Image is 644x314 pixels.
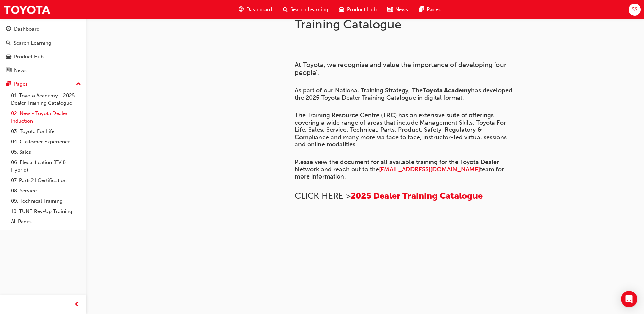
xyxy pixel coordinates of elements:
[351,191,483,201] a: 2025 Dealer Training Catalogue
[14,39,51,47] div: Search Learning
[3,2,51,17] img: Trak
[334,3,382,17] a: car-iconProduct Hub
[76,80,81,89] span: up-icon
[295,87,514,102] span: has developed the 2025 Toyota Dealer Training Catalogue in digital format.
[8,137,84,147] a: 04. Customer Experience
[414,3,446,17] a: pages-iconPages
[8,108,84,126] a: 02. New - Toyota Dealer Induction
[8,90,84,108] a: 01. Toyota Academy - 2025 Dealer Training Catalogue
[427,6,441,14] span: Pages
[382,3,414,17] a: news-iconNews
[3,78,84,90] button: Pages
[295,111,508,148] span: The Training Resource Centre (TRC) has an extensive suite of offerings covering a wide range of a...
[14,25,40,33] div: Dashboard
[339,5,344,14] span: car-icon
[14,80,28,88] div: Pages
[629,4,641,16] button: SS
[6,68,11,74] span: news-icon
[379,166,480,173] a: [EMAIL_ADDRESS][DOMAIN_NAME]
[239,5,244,14] span: guage-icon
[74,300,80,309] span: prev-icon
[347,6,377,14] span: Product Hub
[8,186,84,196] a: 08. Service
[8,216,84,227] a: All Pages
[3,64,84,77] a: News
[6,81,11,87] span: pages-icon
[3,50,84,63] a: Product Hub
[295,158,501,173] span: Please view the document for all available training for the Toyota Dealer Network and reach out t...
[295,61,508,77] span: At Toyota, we recognise and value the importance of developing ‘our people'.
[283,5,288,14] span: search-icon
[295,166,506,181] span: team for more information.
[233,3,277,17] a: guage-iconDashboard
[14,67,27,75] div: News
[6,40,11,46] span: search-icon
[295,87,423,94] span: As part of our National Training Strategy, The
[387,5,393,14] span: news-icon
[246,6,272,14] span: Dashboard
[277,3,334,17] a: search-iconSearch Learning
[6,26,11,33] span: guage-icon
[6,54,11,60] span: car-icon
[395,6,408,14] span: News
[621,291,637,307] div: Open Intercom Messenger
[3,22,84,78] button: DashboardSearch LearningProduct HubNews
[8,175,84,186] a: 07. Parts21 Certification
[8,206,84,217] a: 10. TUNE Rev-Up Training
[423,87,471,94] span: Toyota Academy
[290,6,328,14] span: Search Learning
[632,6,637,14] span: SS
[8,147,84,158] a: 05. Sales
[14,53,44,61] div: Product Hub
[3,23,84,36] a: Dashboard
[8,196,84,206] a: 09. Technical Training
[3,37,84,49] a: Search Learning
[419,5,424,14] span: pages-icon
[8,126,84,137] a: 03. Toyota For Life
[8,157,84,175] a: 06. Electrification (EV & Hybrid)
[295,191,351,201] span: CLICK HERE >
